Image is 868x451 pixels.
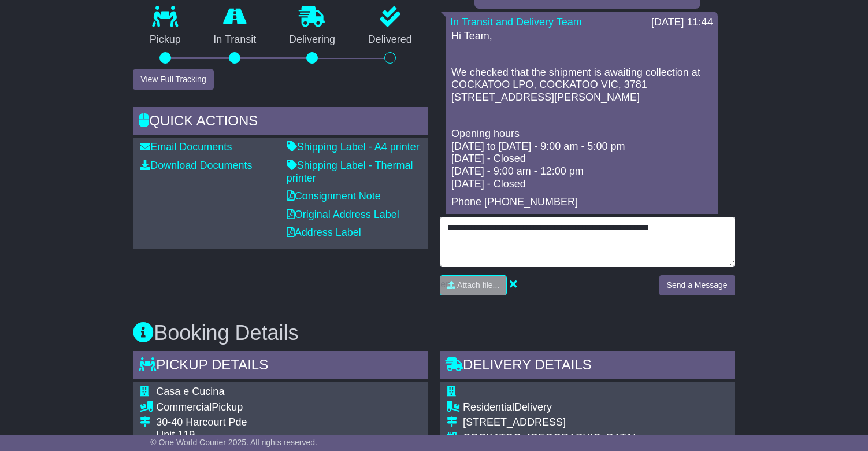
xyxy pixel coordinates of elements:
a: Shipping Label - Thermal printer [287,160,413,184]
div: 30-40 Harcourt Pde [156,416,379,429]
span: Commercial [156,401,212,413]
p: We checked that the shipment is awaiting collection at COCKATOO LPO, COCKATOO VIC, 3781 [STREET_A... [451,66,712,104]
button: Send a Message [659,275,735,295]
div: COCKATOO, [GEOGRAPHIC_DATA] [463,432,725,445]
p: Pickup [133,34,197,46]
p: Opening hours [DATE] to [DATE] - 9:00 am - 5:00 pm [DATE] - Closed [DATE] - 9:00 am - 12:00 pm [D... [451,128,712,190]
a: Consignment Note [287,190,381,202]
div: Pickup [156,401,379,414]
p: Phone [PHONE_NUMBER] Please note that they have a 10-day window for the shipment to be picked up,... [451,196,712,271]
div: Delivery Details [440,351,735,382]
h3: Booking Details [133,321,735,345]
a: Email Documents [140,141,232,153]
p: In Transit [197,34,273,46]
div: [DATE] 11:44 [651,16,713,29]
a: Original Address Label [287,209,399,220]
a: Download Documents [140,160,252,171]
div: Pickup Details [133,351,428,382]
p: Delivering [273,34,352,46]
a: In Transit and Delivery Team [450,16,582,28]
p: Hi Team, [451,30,712,43]
div: Quick Actions [133,107,428,138]
p: Delivered [351,34,428,46]
span: © One World Courier 2025. All rights reserved. [150,438,317,447]
div: Unit 119 [156,429,379,442]
div: [STREET_ADDRESS] [463,416,725,429]
span: Residential [463,401,514,413]
div: Delivery [463,401,725,414]
button: View Full Tracking [133,69,213,90]
span: Casa e Cucina [156,386,224,397]
a: Address Label [287,227,361,238]
a: Shipping Label - A4 printer [287,141,420,153]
